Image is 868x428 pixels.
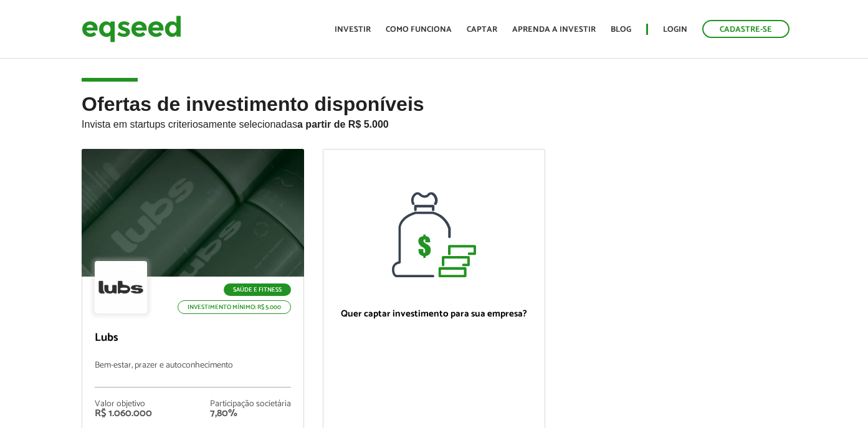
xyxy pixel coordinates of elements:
[210,400,291,409] div: Participação societária
[336,308,532,320] p: Quer captar investimento para sua empresa?
[224,283,291,296] p: Saúde e Fitness
[611,26,631,34] a: Blog
[82,12,181,45] img: EqSeed
[95,409,152,419] div: R$ 1.060.000
[512,26,596,34] a: Aprenda a investir
[82,115,786,130] p: Invista em startups criteriosamente selecionadas
[95,331,291,345] p: Lubs
[95,361,291,388] p: Bem-estar, prazer e autoconhecimento
[297,119,389,130] strong: a partir de R$ 5.000
[210,409,291,419] div: 7,80%
[663,26,687,34] a: Login
[702,20,789,38] a: Cadastre-se
[82,93,786,149] h2: Ofertas de investimento disponíveis
[178,300,291,314] p: Investimento mínimo: R$ 5.000
[335,26,371,34] a: Investir
[95,400,152,409] div: Valor objetivo
[467,26,497,34] a: Captar
[386,26,452,34] a: Como funciona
